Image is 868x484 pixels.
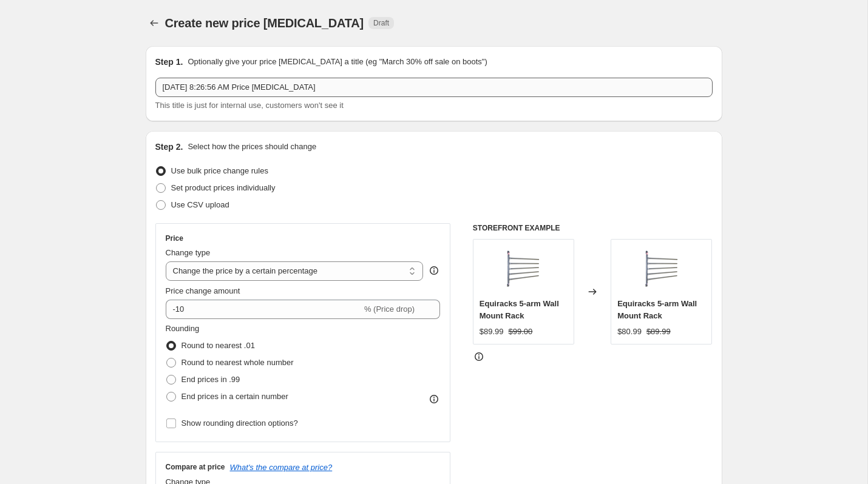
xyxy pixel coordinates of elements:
span: Change type [166,248,211,257]
div: help [428,264,440,277]
strike: $99.00 [509,326,533,338]
div: $80.99 [617,326,642,338]
h2: Step 2. [155,141,183,153]
span: Draft [373,18,389,28]
p: Select how the prices should change [188,141,316,153]
h2: Step 1. [155,56,183,68]
input: 30% off holiday sale [155,78,713,97]
span: Equiracks 5-arm Wall Mount Rack [617,299,697,320]
p: Optionally give your price [MEDICAL_DATA] a title (eg "March 30% off sale on boots") [188,56,487,68]
h3: Compare at price [166,462,225,472]
h3: Price [166,234,183,243]
h6: STOREFRONT EXAMPLE [473,223,713,233]
span: Round to nearest .01 [181,341,255,350]
span: Use bulk price change rules [171,166,268,175]
span: End prices in .99 [181,375,240,384]
span: End prices in a certain number [181,392,288,401]
span: Rounding [166,324,200,333]
button: What's the compare at price? [230,463,333,472]
span: % (Price drop) [364,304,415,314]
img: CorroAssets_22_f4d3885c-1720-430a-b005-bacfae743188_80x.png [499,246,548,294]
button: Price change jobs [146,15,163,32]
span: Round to nearest whole number [181,358,294,367]
span: Price change amount [166,286,240,295]
span: Use CSV upload [171,200,229,209]
span: Create new price [MEDICAL_DATA] [165,16,364,30]
div: $89.99 [480,326,504,338]
span: Show rounding direction options? [181,418,298,428]
span: Equiracks 5-arm Wall Mount Rack [480,299,559,320]
input: -15 [166,300,362,319]
img: CorroAssets_22_f4d3885c-1720-430a-b005-bacfae743188_80x.png [637,246,686,294]
span: Set product prices individually [171,183,276,192]
strike: $89.99 [646,326,671,338]
span: This title is just for internal use, customers won't see it [155,101,344,110]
